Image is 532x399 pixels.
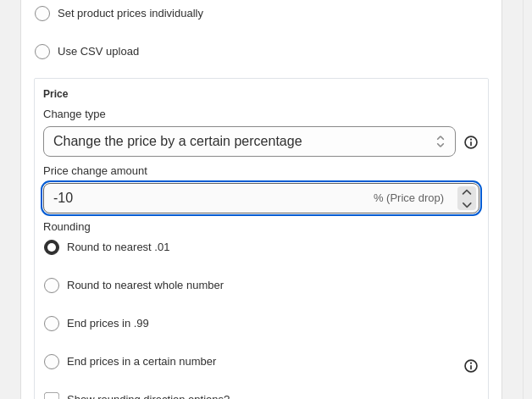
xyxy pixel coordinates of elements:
span: End prices in .99 [67,317,149,330]
span: Round to nearest whole number [67,279,224,291]
span: End prices in a certain number [67,355,216,368]
span: Set product prices individually [58,7,203,19]
h3: Price [43,87,68,101]
span: Use CSV upload [58,45,139,58]
span: Round to nearest .01 [67,241,169,253]
input: -15 [43,183,370,213]
span: Rounding [43,220,91,233]
div: help [463,134,479,151]
span: % (Price drop) [374,191,444,204]
span: Price change amount [43,164,147,177]
span: Change type [43,108,106,120]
